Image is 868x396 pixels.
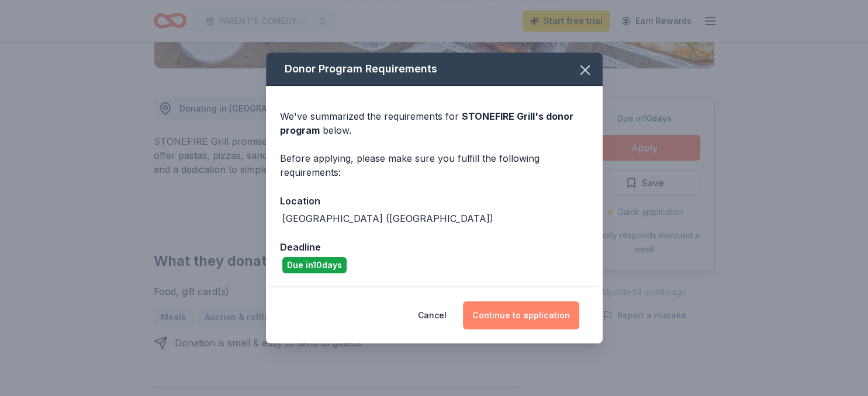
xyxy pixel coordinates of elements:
button: Cancel [418,301,447,329]
div: [GEOGRAPHIC_DATA] ([GEOGRAPHIC_DATA]) [282,211,493,225]
div: Before applying, please make sure you fulfill the following requirements: [280,151,589,179]
div: Due in 10 days [282,257,347,273]
button: Continue to application [463,301,579,329]
div: We've summarized the requirements for below. [280,109,589,137]
div: Donor Program Requirements [266,53,603,86]
div: Location [280,193,589,209]
div: Deadline [280,239,589,255]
